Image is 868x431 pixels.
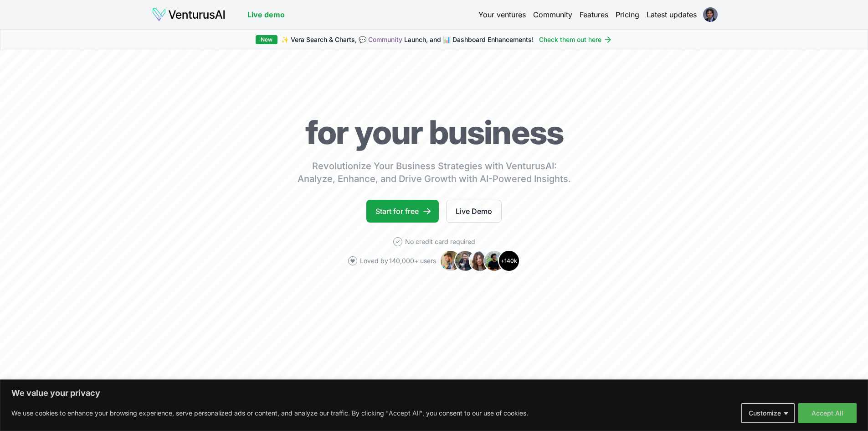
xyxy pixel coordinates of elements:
img: ACg8ocJnbjmnvXm1o3Pkro8iVe5NYychf4xuktA36Iit-olzgcWPa1Y_=s96-c [703,7,718,22]
a: Latest updates [647,9,697,20]
a: Start for free [366,200,439,223]
a: Live Demo [446,200,502,223]
a: Check them out here [539,35,612,44]
img: Avatar 2 [454,250,476,272]
a: Community [533,9,572,20]
button: Accept All [798,403,857,423]
a: Your ventures [478,9,526,20]
a: Pricing [616,9,639,20]
img: Avatar 4 [483,250,505,272]
div: New [256,35,277,44]
img: logo [152,7,226,22]
img: Avatar 3 [469,250,491,272]
a: Community [368,36,402,43]
p: We use cookies to enhance your browsing experience, serve personalized ads or content, and analyz... [11,408,528,419]
a: Features [580,9,608,20]
span: ✨ Vera Search & Charts, 💬 Launch, and 📊 Dashboard Enhancements! [281,35,534,44]
a: Live demo [247,9,285,20]
img: Avatar 1 [440,250,462,272]
button: Customize [741,403,795,423]
p: We value your privacy [11,388,857,399]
